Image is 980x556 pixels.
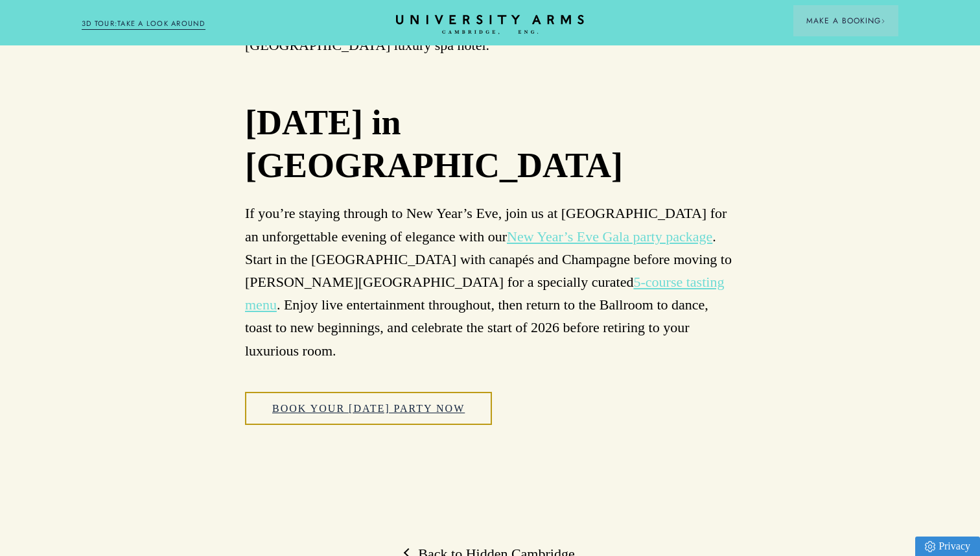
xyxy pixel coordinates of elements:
[507,228,712,245] a: New Year’s Eve Gala party package
[245,202,735,361] p: If you’re staying through to New Year’s Eve, join us at [GEOGRAPHIC_DATA] for an unforgettable ev...
[396,15,584,35] a: Home
[925,541,935,552] img: Privacy
[245,392,492,426] a: Book Your [DATE] Party Now
[793,5,898,36] button: Make a BookingArrow icon
[245,103,623,185] strong: [DATE] in [GEOGRAPHIC_DATA]
[915,537,980,556] a: Privacy
[82,18,205,30] a: 3D TOUR:TAKE A LOOK AROUND
[881,19,885,23] img: Arrow icon
[806,15,885,27] span: Make a Booking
